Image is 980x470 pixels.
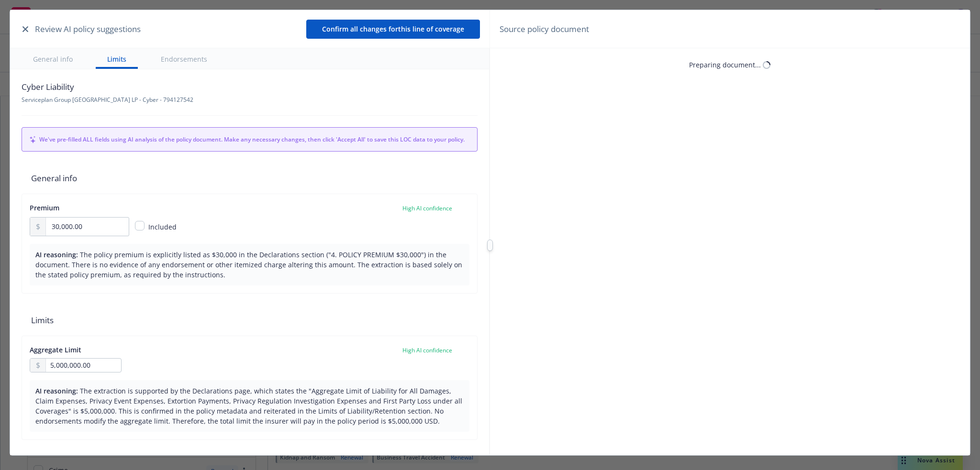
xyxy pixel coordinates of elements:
button: Endorsements [149,48,219,69]
span: Included [148,222,177,231]
div: Preparing document... [689,60,761,70]
button: Confirm all changes forthis line of coverage [306,20,480,39]
span: We've pre-filled ALL fields using AI analysis of the policy document. Make any necessary changes,... [39,135,469,143]
button: General info [22,48,84,69]
span: High AI confidence [402,346,452,354]
span: The policy premium is explicitly listed as $30,000 in the Declarations section ("4. POLICY PREMIU... [35,250,462,279]
span: The extraction is supported by the Declarations page, which states the "Aggregate Limit of Liabil... [35,386,462,426]
span: Review AI policy suggestions [35,23,141,35]
input: 0.00 [46,218,129,236]
span: Limits [22,305,478,336]
input: 0.00 [46,359,121,372]
span: Aggregate Limit [30,345,81,354]
span: Cyber Liability [22,81,193,93]
span: AI reasoning: [35,250,78,259]
span: Source policy document [500,23,589,35]
span: Premium [30,203,59,212]
span: Serviceplan Group [GEOGRAPHIC_DATA] LP - Cyber - 794127542 [22,96,193,104]
span: General info [22,163,478,194]
span: AI reasoning: [35,386,78,395]
span: High AI confidence [402,204,452,212]
button: Limits [96,48,138,69]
